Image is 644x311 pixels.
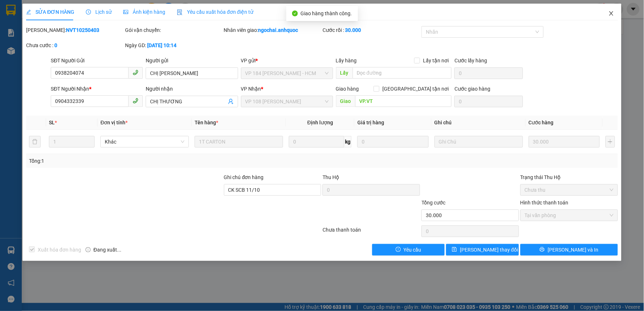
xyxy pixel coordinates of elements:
div: Cước rồi : [323,26,420,34]
input: Ghi chú đơn hàng [224,184,321,196]
span: Tại văn phòng [525,210,614,221]
span: Đơn vị tính [100,120,128,125]
div: Nhân viên giao: [224,26,321,34]
button: Close [601,4,622,24]
div: Người gửi [146,57,238,65]
div: VP 184 [PERSON_NAME] - HCM [69,6,128,32]
button: delete [29,136,41,148]
b: 0 [54,42,57,48]
div: [PERSON_NAME]: [26,26,124,34]
div: Chưa cước : [26,41,124,49]
span: Đang xuất... [94,246,121,254]
span: Nhận: [69,7,87,14]
input: 0 [529,136,600,148]
div: Tổng: 1 [29,157,249,165]
input: Dọc đường [355,95,452,107]
input: Cước giao hàng [454,96,523,107]
span: Giao [336,95,355,107]
div: Trạng thái Thu Hộ [520,173,618,181]
span: VP Nhận [241,86,261,92]
span: phone [133,70,138,75]
div: VP 108 [PERSON_NAME] [6,6,64,24]
span: VP 184 Nguyễn Văn Trỗi - HCM [245,68,329,79]
span: phone [133,98,138,104]
span: Tổng cước [421,200,445,206]
span: kg [344,136,352,148]
div: CHỊ [PERSON_NAME] [69,32,128,50]
span: Giao hàng [336,86,359,92]
span: Định lượng [307,120,333,125]
div: Chưa thanh toán [322,226,421,239]
span: Thu Hộ [323,174,339,180]
div: SĐT Người Gửi [51,57,143,65]
span: Yêu cầu xuất hóa đơn điện tử [177,9,253,15]
span: exclamation-circle [396,247,401,253]
span: Khác [105,136,184,147]
input: Ghi Chú [435,136,523,148]
span: Xuất hóa đơn hàng [35,246,84,254]
span: SL [49,120,55,125]
button: printer[PERSON_NAME] và In [520,244,618,256]
input: Dọc đường [353,67,452,79]
button: exclamation-circleYêu cầu [372,244,445,256]
span: Lấy hàng [336,58,357,63]
div: 0368685004 [6,41,64,51]
input: 0 [357,136,429,148]
button: plus [606,136,615,148]
span: Cước hàng [529,120,554,125]
button: save[PERSON_NAME] thay đổi [446,244,519,256]
span: [PERSON_NAME] thay đổi [460,246,518,254]
b: 30.000 [345,27,361,33]
span: Yêu cầu [404,246,421,254]
span: SỬA ĐƠN HÀNG [26,9,74,15]
span: close [608,11,614,16]
span: save [452,247,457,253]
div: SĐT Người Nhận [51,85,143,93]
span: edit [26,9,31,14]
span: Lấy [336,67,353,79]
div: Ngày GD: [125,41,223,49]
b: [DATE] 10:14 [147,42,176,48]
div: Người nhận [146,85,238,93]
b: NVT10250403 [66,27,99,33]
div: Gói vận chuyển: [125,26,223,34]
input: Cước lấy hàng [454,67,523,79]
span: [GEOGRAPHIC_DATA] tận nơi [379,85,452,93]
span: VP 108 Lê Hồng Phong - Vũng Tàu [245,96,329,107]
span: printer [540,247,545,253]
span: Chưa thu [525,184,614,195]
div: VP gửi [241,57,333,65]
span: Lịch sử [86,9,112,15]
th: Ghi chú [432,116,526,130]
label: Ghi chú đơn hàng [224,174,264,180]
span: Gửi: [6,7,17,14]
span: Ảnh kiện hàng [123,9,165,15]
label: Hình thức thanh toán [520,200,569,206]
span: user-add [228,99,234,104]
span: check-circle [292,11,298,16]
span: picture [123,9,128,14]
span: Tên hàng [195,120,218,125]
span: clock-circle [86,9,91,14]
label: Cước giao hàng [454,86,490,92]
label: Cước lấy hàng [454,58,487,63]
img: icon [177,9,183,15]
span: info-circle [86,247,91,252]
div: CHỊ [PERSON_NAME] [6,24,64,41]
div: 0961099319 [69,50,128,60]
input: VD: Bàn, Ghế [195,136,283,148]
span: Giá trị hàng [357,120,384,125]
span: Lấy tận nơi [420,57,452,65]
b: ngochai.anhquoc [258,27,298,33]
span: [PERSON_NAME] và In [548,246,598,254]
